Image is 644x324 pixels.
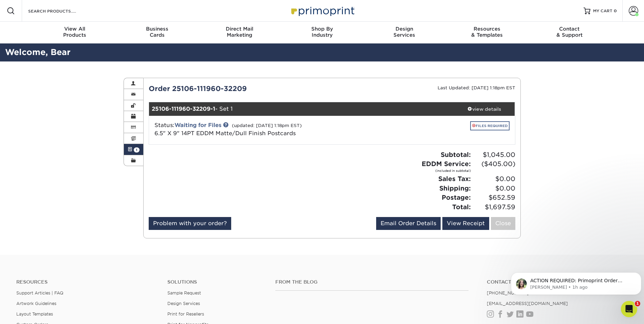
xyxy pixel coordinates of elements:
a: [EMAIL_ADDRESS][DOMAIN_NAME] [487,301,568,306]
a: Contact& Support [528,22,611,43]
a: [PHONE_NUMBER] [487,290,529,295]
p: Message from Julie, sent 1h ago [22,26,125,32]
span: ACTION REQUIRED: Primoprint Order 25106-111960-32209 Thank you for placing your order with Primop... [22,20,124,180]
div: Products [34,26,116,38]
strong: Subtotal: [441,151,471,158]
strong: 25106-111960-32209-1 [152,106,215,112]
span: $0.00 [473,174,515,184]
h4: From the Blog [275,279,468,285]
div: & Templates [446,26,528,38]
span: Design [363,26,446,32]
a: FILES REQUIRED [470,121,510,130]
a: Design Services [167,301,200,306]
span: Shop By [281,26,363,32]
small: (updated: [DATE] 1:18pm EST) [232,123,302,128]
span: 1 [134,147,140,152]
iframe: Intercom live chat [621,301,637,317]
a: Shop ByIndustry [281,22,363,43]
strong: Total: [452,203,471,211]
span: $1,045.00 [473,150,515,160]
div: Status: [149,121,393,138]
h4: Resources [16,279,157,285]
strong: Postage: [442,194,471,201]
a: Support Articles | FAQ [16,290,63,295]
a: BusinessCards [116,22,198,43]
a: Problem with your order? [149,217,231,230]
span: Resources [446,26,528,32]
span: Business [116,26,198,32]
a: view details [454,102,515,116]
input: SEARCH PRODUCTS..... [27,7,94,15]
div: Order 25106-111960-32209 [144,84,332,94]
a: Sample Request [167,290,201,295]
span: ($405.00) [473,159,515,169]
a: Direct MailMarketing [198,22,281,43]
small: Last Updated: [DATE] 1:18pm EST [438,85,515,90]
iframe: Intercom notifications message [508,258,644,306]
span: MY CART [593,8,612,14]
a: DesignServices [363,22,446,43]
div: Marketing [198,26,281,38]
div: view details [454,106,515,112]
a: Close [491,217,515,230]
span: $652.59 [473,193,515,202]
span: $0.00 [473,184,515,193]
div: Services [363,26,446,38]
a: Print for Resellers [167,311,204,317]
img: Primoprint [288,3,356,18]
strong: Sales Tax: [438,175,471,182]
a: 1 [124,144,144,155]
h4: Solutions [167,279,265,285]
a: 6.5" X 9" 14PT EDDM Matte/Dull Finish Postcards [154,130,296,137]
div: - Set 1 [149,102,454,116]
span: 1 [635,301,640,306]
a: View Receipt [442,217,489,230]
div: Industry [281,26,363,38]
span: Contact [528,26,611,32]
span: $1,697.59 [473,202,515,212]
a: View AllProducts [34,22,116,43]
strong: Shipping: [439,184,471,192]
a: Resources& Templates [446,22,528,43]
a: Waiting for Files [174,122,221,128]
div: Cards [116,26,198,38]
span: 0 [614,8,617,13]
small: (included in subtotal) [422,168,471,173]
span: View All [34,26,116,32]
a: Email Order Details [376,217,441,230]
a: Contact [487,279,628,285]
div: & Support [528,26,611,38]
span: Direct Mail [198,26,281,32]
strong: EDDM Service: [422,160,471,173]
